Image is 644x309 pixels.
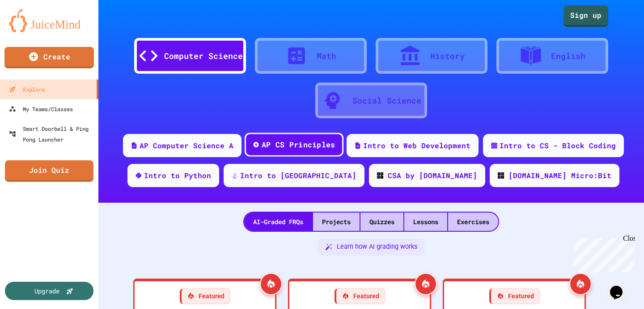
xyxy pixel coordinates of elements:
[388,170,477,181] div: CSA by [DOMAIN_NAME]
[360,213,403,231] div: Quizzes
[9,9,89,32] img: logo-orange.svg
[570,234,635,272] iframe: chat widget
[404,213,447,231] div: Lessons
[240,170,356,181] div: Intro to [GEOGRAPHIC_DATA]
[244,213,312,231] div: AI-Graded FRQs
[317,50,336,62] div: Math
[352,95,421,107] div: Social Science
[335,288,385,304] div: Featured
[34,286,59,296] div: Upgrade
[337,242,417,252] span: Learn how AI grading works
[180,288,230,304] div: Featured
[313,213,360,231] div: Projects
[448,213,498,231] div: Exercises
[144,170,211,181] div: Intro to Python
[4,47,94,68] a: Create
[606,273,635,300] iframe: chat widget
[9,123,95,145] div: Smart Doorbell & Ping Pong Launcher
[489,288,540,304] div: Featured
[262,139,335,150] div: AP CS Principles
[164,50,243,62] div: Computer Science
[430,50,465,62] div: History
[9,84,45,95] div: Explore
[5,160,93,182] a: Join Quiz
[363,140,470,151] div: Intro to Web Development
[563,5,608,27] a: Sign up
[140,140,233,151] div: AP Computer Science A
[9,104,73,114] div: My Teams/Classes
[508,170,611,181] div: [DOMAIN_NAME] Micro:Bit
[377,172,383,179] img: CODE_logo_RGB.png
[4,4,62,57] div: Chat with us now!Close
[500,140,616,151] div: Intro to CS - Block Coding
[498,172,504,179] img: CODE_logo_RGB.png
[551,50,585,62] div: English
